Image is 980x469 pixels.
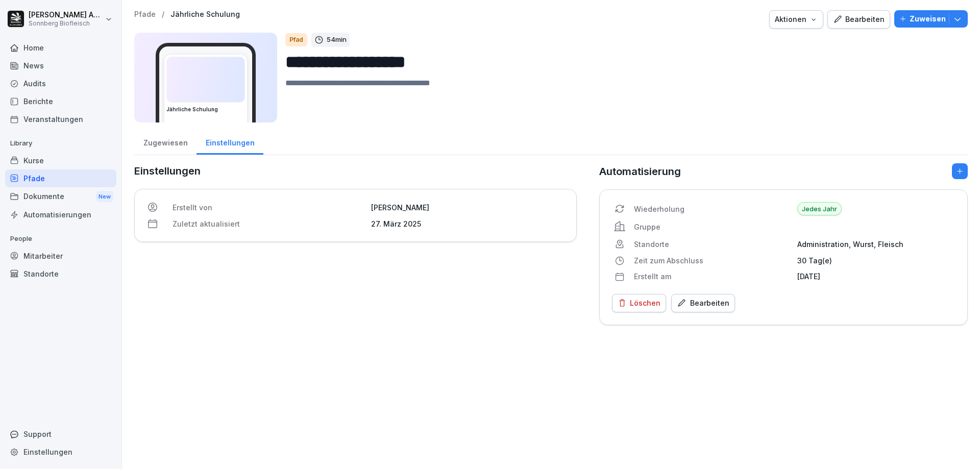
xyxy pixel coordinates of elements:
[371,218,564,229] p: 27. März 2025
[634,239,792,250] p: Standorte
[173,218,365,229] p: Zuletzt aktualisiert
[797,202,842,215] p: Jedes Jahr
[134,129,197,155] a: Zugewiesen
[5,443,116,461] a: Einstellungen
[5,231,116,247] p: People
[5,75,116,92] a: Audits
[5,57,116,75] a: News
[170,10,240,19] a: Jährliche Schulung
[599,164,681,179] p: Automatisierung
[5,206,116,224] a: Automatisierungen
[775,14,818,25] div: Aktionen
[166,106,245,113] h3: Jährliche Schulung
[5,135,116,152] p: Library
[5,265,116,283] a: Standorte
[29,11,103,19] p: [PERSON_NAME] Anibas
[29,20,103,27] p: Sonnberg Biofleisch
[833,14,885,25] div: Bearbeiten
[5,169,116,187] a: Pfade
[634,221,792,232] p: Gruppe
[677,298,729,309] div: Bearbeiten
[5,152,116,169] a: Kurse
[612,294,666,312] button: Löschen
[5,247,116,265] a: Mitarbeiter
[827,10,890,29] button: Bearbeiten
[5,110,116,128] a: Veranstaltungen
[327,35,347,45] p: 54 min
[634,204,792,214] p: Wiederholung
[371,202,564,213] p: [PERSON_NAME]
[797,271,955,282] p: [DATE]
[634,255,792,266] p: Zeit zum Abschluss
[173,202,365,213] p: Erstellt von
[197,129,263,155] a: Einstellungen
[910,13,946,24] p: Zuweisen
[618,298,660,309] div: Löschen
[894,10,968,28] button: Zuweisen
[5,425,116,443] div: Support
[5,187,116,206] a: DokumenteNew
[134,163,577,179] p: Einstellungen
[5,187,116,206] div: Dokumente
[671,294,735,312] button: Bearbeiten
[5,39,116,57] a: Home
[797,255,955,266] p: 30 Tag(e)
[634,271,792,282] p: Erstellt am
[5,92,116,110] a: Berichte
[162,10,164,19] p: /
[797,239,955,250] p: Administration, Wurst, Fleisch
[285,33,307,46] div: Pfad
[769,10,823,29] button: Aktionen
[96,191,113,203] div: New
[134,10,156,19] a: Pfade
